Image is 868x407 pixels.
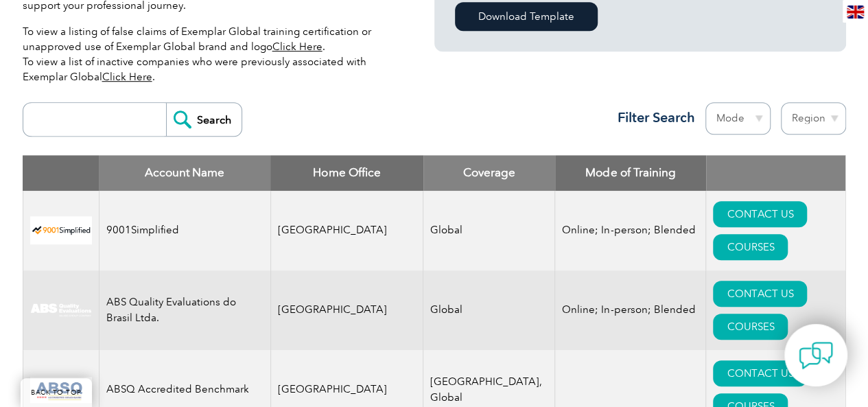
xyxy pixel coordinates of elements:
input: Search [166,103,242,136]
img: cc24547b-a6e0-e911-a812-000d3a795b83-logo.png [30,377,92,403]
th: Account Name: activate to sort column descending [99,155,270,191]
a: Download Template [455,2,598,31]
h3: Filter Search [609,109,695,126]
th: : activate to sort column ascending [706,155,845,191]
td: Online; In-person; Blended [555,191,706,270]
a: CONTACT US [713,281,807,307]
td: Global [423,191,555,270]
img: c92924ac-d9bc-ea11-a814-000d3a79823d-logo.jpg [30,303,92,318]
th: Home Office: activate to sort column ascending [270,155,423,191]
td: Global [423,270,555,350]
img: en [847,5,864,19]
td: [GEOGRAPHIC_DATA] [270,270,423,350]
td: ABS Quality Evaluations do Brasil Ltda. [99,270,270,350]
td: [GEOGRAPHIC_DATA] [270,191,423,270]
th: Mode of Training: activate to sort column ascending [555,155,706,191]
a: BACK TO TOP [21,378,92,407]
p: To view a listing of false claims of Exemplar Global training certification or unapproved use of ... [23,24,393,84]
td: 9001Simplified [99,191,270,270]
a: Click Here [102,71,152,83]
th: Coverage: activate to sort column ascending [423,155,555,191]
td: Online; In-person; Blended [555,270,706,350]
img: 37c9c059-616f-eb11-a812-002248153038-logo.png [30,216,92,244]
a: COURSES [713,234,788,260]
a: CONTACT US [713,360,807,386]
a: COURSES [713,314,788,340]
img: contact-chat.png [799,338,833,373]
a: Click Here [272,40,322,53]
a: CONTACT US [713,201,807,227]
